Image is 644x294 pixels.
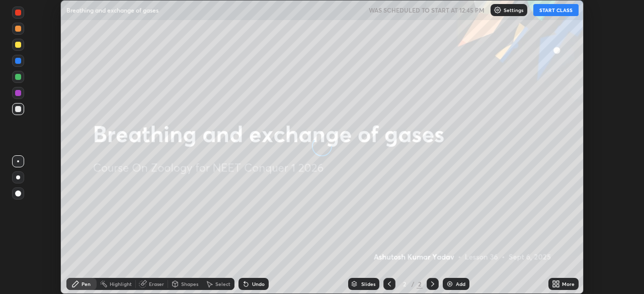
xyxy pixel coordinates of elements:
div: 2 [399,281,410,287]
div: Pen [82,281,91,286]
div: 2 [417,279,423,288]
div: Slides [361,281,375,286]
div: Eraser [149,281,164,286]
div: Select [215,281,230,286]
div: Shapes [181,281,198,286]
img: add-slide-button [446,280,454,288]
button: START CLASS [533,4,579,16]
p: Breathing and exchange of gases [66,6,158,14]
div: More [562,281,575,286]
img: class-settings-icons [494,6,502,14]
div: Undo [252,281,265,286]
div: Highlight [110,281,132,286]
div: Add [456,281,465,286]
p: Settings [504,8,523,13]
h5: WAS SCHEDULED TO START AT 12:45 PM [369,6,485,15]
div: / [412,281,415,287]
